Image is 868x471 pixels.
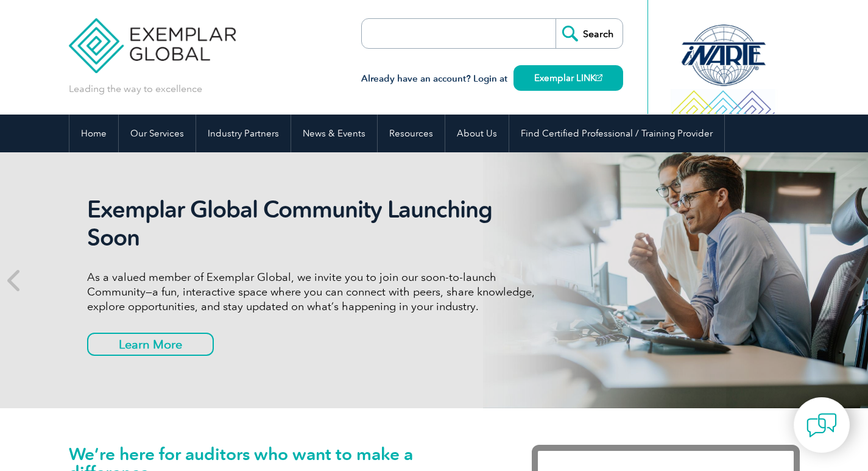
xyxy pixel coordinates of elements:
a: Exemplar LINK [513,65,623,91]
p: Leading the way to excellence [69,82,202,96]
img: open_square.png [596,74,602,81]
a: About Us [445,115,509,152]
a: Resources [378,115,445,152]
h2: Exemplar Global Community Launching Soon [87,196,544,252]
a: Find Certified Professional / Training Provider [509,115,724,152]
a: Our Services [119,115,196,152]
h3: Already have an account? Login at [361,71,623,87]
a: Home [69,115,118,152]
img: contact-chat.png [806,410,837,441]
p: As a valued member of Exemplar Global, we invite you to join our soon-to-launch Community—a fun, ... [87,270,544,314]
input: Search [556,19,623,48]
a: Industry Partners [196,115,291,152]
a: Learn More [87,333,214,356]
a: News & Events [291,115,377,152]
